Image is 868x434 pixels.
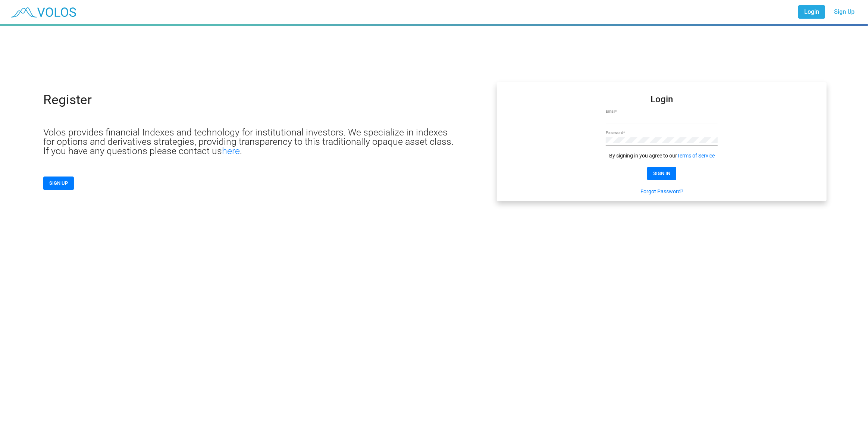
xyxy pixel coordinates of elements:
[828,5,861,19] a: Sign Up
[6,3,80,21] img: blue_transparent.png
[43,128,455,156] p: Volos provides financial Indexes and technology for institutional investors. We specialize in ind...
[798,5,825,19] a: Login
[222,146,240,156] a: here
[653,171,670,176] span: SIGN IN
[651,96,673,103] mat-card-title: Login
[804,8,819,15] span: Login
[834,8,855,15] span: Sign Up
[49,180,68,186] span: SIGN UP
[640,188,683,195] a: Forgot Password?
[647,167,676,180] button: SIGN IN
[677,152,715,159] a: Terms of Service
[43,93,92,106] p: Register
[606,152,718,159] div: By signing in you agree to our
[43,177,74,190] button: SIGN UP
